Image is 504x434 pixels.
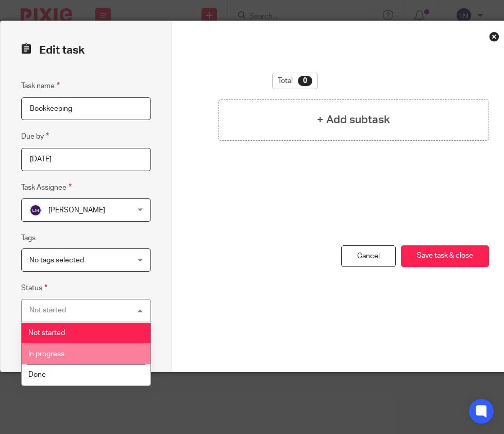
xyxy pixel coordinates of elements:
h2: Edit task [21,42,151,59]
h4: + Add subtask [317,112,390,128]
label: Task Assignee [21,181,72,193]
span: Done [28,371,46,378]
a: Cancel [341,245,396,268]
div: Not started [29,307,66,314]
button: Save task & close [401,245,489,268]
div: Close this dialog window [489,31,499,42]
label: Tags [21,233,36,243]
input: Pick a date [21,148,151,171]
span: Not started [28,329,65,337]
div: Total [272,73,318,89]
label: Due by [21,130,49,142]
label: Status [21,282,47,294]
span: In progress [28,350,64,358]
img: svg%3E [29,204,42,216]
span: [PERSON_NAME] [48,207,105,214]
div: 0 [298,76,312,86]
span: No tags selected [29,257,84,264]
label: Task name [21,80,60,92]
